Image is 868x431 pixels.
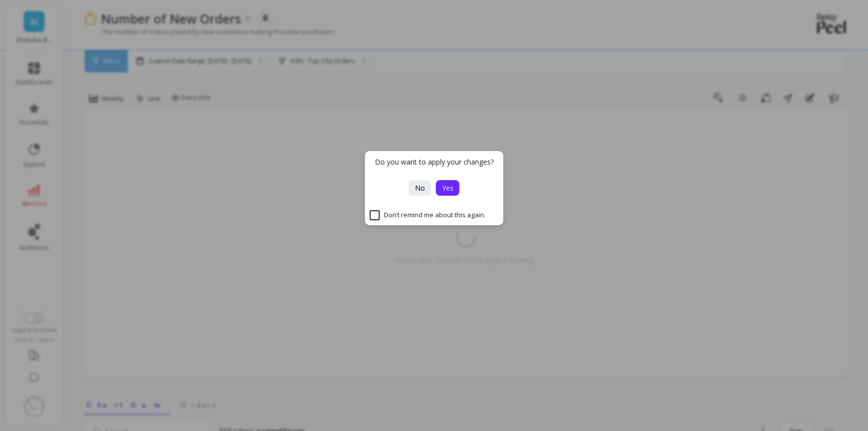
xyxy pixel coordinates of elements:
[370,210,486,220] span: Don’t remind me about this again.
[436,180,460,196] button: Yes
[409,180,431,196] button: No
[442,183,454,193] span: Yes
[375,157,494,167] p: Do you want to apply your changes?
[415,183,425,193] span: No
